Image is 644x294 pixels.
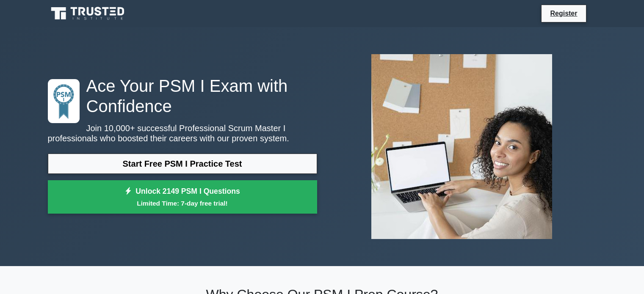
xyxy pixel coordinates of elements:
[48,154,317,174] a: Start Free PSM I Practice Test
[545,8,582,19] a: Register
[48,76,317,116] h1: Ace Your PSM I Exam with Confidence
[48,123,317,143] p: Join 10,000+ successful Professional Scrum Master I professionals who boosted their careers with ...
[48,180,317,214] a: Unlock 2149 PSM I QuestionsLimited Time: 7-day free trial!
[58,198,307,208] small: Limited Time: 7-day free trial!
